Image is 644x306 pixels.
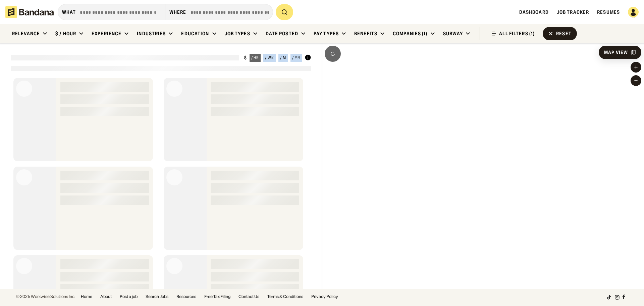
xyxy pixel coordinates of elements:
[238,295,259,299] a: Contact Us
[597,9,620,15] a: Resumes
[265,56,274,60] div: / wk
[100,295,112,299] a: About
[225,31,250,37] div: Job Types
[499,31,535,36] div: ALL FILTERS (1)
[604,50,628,55] div: Map View
[519,9,549,15] a: Dashboard
[244,55,247,60] div: $
[62,9,76,15] div: what
[311,295,338,299] a: Privacy Policy
[280,56,286,60] div: / m
[292,56,300,60] div: / yr
[181,31,209,37] div: Education
[557,9,589,15] a: Job Tracker
[443,31,463,37] div: Subway
[556,31,572,36] div: Reset
[5,6,54,18] img: Bandana logotype
[251,56,259,60] div: / hr
[81,295,92,299] a: Home
[354,31,377,37] div: Benefits
[12,31,40,37] div: Relevance
[16,295,75,299] div: © 2025 Workwise Solutions Inc.
[204,295,230,299] a: Free Tax Filing
[55,31,76,37] div: $ / hour
[393,31,428,37] div: Companies (1)
[176,295,196,299] a: Resources
[120,295,138,299] a: Post a job
[266,31,298,37] div: Date Posted
[146,295,168,299] a: Search Jobs
[267,295,303,299] a: Terms & Conditions
[137,31,166,37] div: Industries
[314,31,339,37] div: Pay Types
[92,31,121,37] div: Experience
[169,9,186,15] div: Where
[11,75,311,289] div: grid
